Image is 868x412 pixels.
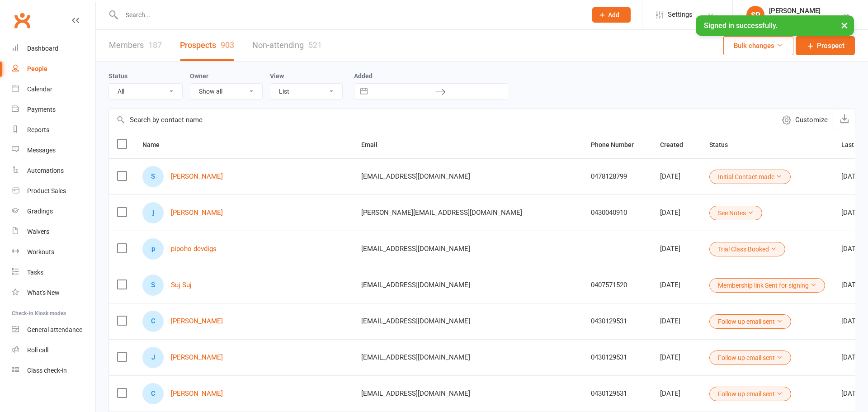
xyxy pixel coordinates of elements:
[709,139,738,150] button: Status
[12,360,95,381] a: Class kiosk mode
[12,201,95,222] a: Gradings
[11,9,33,32] a: Clubworx
[668,5,693,25] span: Settings
[108,72,127,80] label: Status
[796,36,855,55] a: Prospect
[356,84,372,99] button: Interact with the calendar and add the check-in date for your trip.
[361,204,522,221] span: [PERSON_NAME][EMAIL_ADDRESS][DOMAIN_NAME]
[171,245,217,253] a: pipoho devdigs
[27,65,47,72] div: People
[836,15,853,35] button: ×
[361,313,470,330] span: [EMAIL_ADDRESS][DOMAIN_NAME]
[361,349,470,366] span: [EMAIL_ADDRESS][DOMAIN_NAME]
[591,139,644,150] button: Phone Number
[12,161,95,181] a: Automations
[361,168,470,185] span: [EMAIL_ADDRESS][DOMAIN_NAME]
[361,240,470,257] span: [EMAIL_ADDRESS][DOMAIN_NAME]
[12,222,95,242] a: Waivers
[591,317,644,325] div: 0430129531
[142,139,170,150] button: Name
[171,209,223,217] a: [PERSON_NAME]
[723,36,793,55] button: Bulk changes
[27,289,60,296] div: What's New
[709,242,785,256] button: Trial Class Booked
[709,206,762,220] button: See Notes
[746,6,764,24] div: SP
[27,167,64,174] div: Automations
[171,354,223,361] a: [PERSON_NAME]
[660,141,693,148] span: Created
[27,367,67,374] div: Class check-in
[142,383,164,404] div: C
[354,72,509,80] label: Added
[660,245,693,253] div: [DATE]
[27,85,52,93] div: Calendar
[591,354,644,361] div: 0430129531
[704,21,778,30] span: Signed in successfully.
[660,317,693,325] div: [DATE]
[660,209,693,217] div: [DATE]
[142,347,164,368] div: J
[776,109,834,131] button: Customize
[109,30,162,61] a: Members187
[27,228,49,235] div: Waivers
[171,390,223,398] a: [PERSON_NAME]
[12,181,95,201] a: Product Sales
[608,11,619,19] span: Add
[142,202,164,223] div: j
[27,208,53,215] div: Gradings
[142,311,164,332] div: C
[709,141,738,148] span: Status
[12,340,95,360] a: Roll call
[795,114,828,125] span: Customize
[171,281,192,289] a: Suj Suj
[171,173,223,180] a: [PERSON_NAME]
[591,281,644,289] div: 0407571520
[180,30,234,61] a: Prospects903
[27,45,58,52] div: Dashboard
[119,9,580,21] input: Search...
[12,262,95,283] a: Tasks
[817,40,844,51] span: Prospect
[12,140,95,161] a: Messages
[12,120,95,140] a: Reports
[12,79,95,99] a: Calendar
[27,187,66,194] div: Product Sales
[660,139,693,150] button: Created
[591,390,644,398] div: 0430129531
[12,59,95,79] a: People
[12,320,95,340] a: General attendance kiosk mode
[12,99,95,120] a: Payments
[142,238,164,260] div: p
[769,7,821,15] div: [PERSON_NAME]
[709,170,791,184] button: Initial Contact made
[12,38,95,59] a: Dashboard
[27,147,56,154] div: Messages
[270,72,284,80] label: View
[190,72,208,80] label: Owner
[142,275,164,296] div: S
[12,283,95,303] a: What's New
[361,276,470,294] span: [EMAIL_ADDRESS][DOMAIN_NAME]
[660,390,693,398] div: [DATE]
[27,346,48,354] div: Roll call
[221,40,234,50] div: 903
[660,354,693,361] div: [DATE]
[27,106,56,113] div: Payments
[142,166,164,187] div: S
[709,387,791,401] button: Follow up email sent
[660,173,693,180] div: [DATE]
[361,141,387,148] span: Email
[361,385,470,402] span: [EMAIL_ADDRESS][DOMAIN_NAME]
[148,40,162,50] div: 187
[27,126,49,133] div: Reports
[591,173,644,180] div: 0478128799
[660,281,693,289] div: [DATE]
[27,269,43,276] div: Tasks
[308,40,322,50] div: 521
[361,139,387,150] button: Email
[252,30,322,61] a: Non-attending521
[171,317,223,325] a: [PERSON_NAME]
[109,109,776,131] input: Search by contact name
[142,141,170,148] span: Name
